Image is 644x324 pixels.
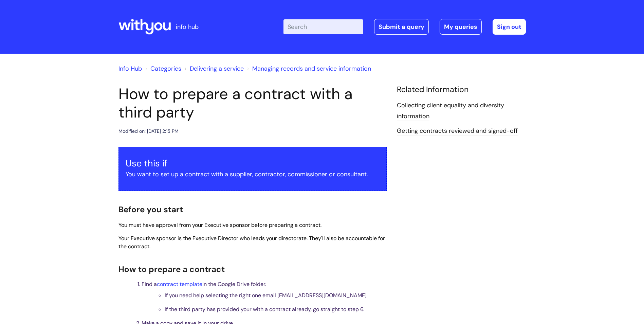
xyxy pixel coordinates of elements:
a: Managing records and service information [252,65,371,73]
div: Modified on: [DATE] 2:15 PM [118,127,179,136]
a: Getting contracts reviewed and signed-off [397,127,518,136]
a: Delivering a service [190,65,244,73]
span: If you need help selecting the right one email [EMAIL_ADDRESS][DOMAIN_NAME] [165,292,367,299]
span: If the third party has provided your with a contract already, go straight to step 6. [165,306,364,313]
a: Sign out [493,19,526,35]
a: Collecting client equality and diversity information [397,101,504,121]
li: Delivering a service [183,63,244,74]
div: | - [283,19,526,35]
p: info hub [176,21,199,32]
p: You want to set up a contract with a supplier, contractor, commissioner or consultant. [126,169,380,180]
h3: Use this if [126,158,380,169]
input: Search [283,19,363,34]
a: Info Hub [118,65,142,73]
a: My queries [440,19,482,35]
a: Categories [150,65,181,73]
h4: Related Information [397,85,526,94]
li: Managing records and service information [245,63,371,74]
span: Your Executive sponsor is the Executive Director who leads your directorate. They'll also be acco... [118,235,385,250]
span: How to prepare a contract [118,264,225,274]
a: Submit a query [374,19,429,35]
a: contract template [157,281,202,288]
h1: How to prepare a contract with a third party [118,85,387,122]
span: You must have approval from your Executive sponsor before preparing a contract. [118,221,321,229]
span: Find a in the Google Drive folder. [142,281,266,288]
span: Before you start [118,204,183,215]
li: Solution home [144,63,181,74]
